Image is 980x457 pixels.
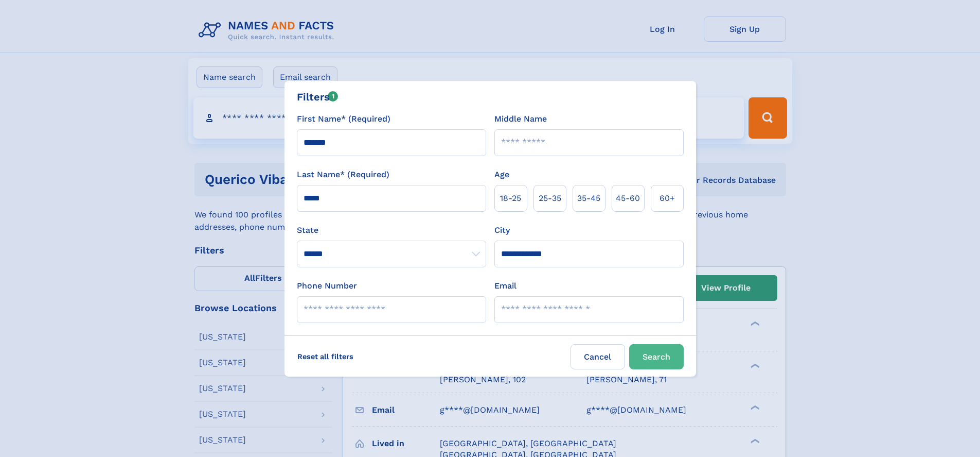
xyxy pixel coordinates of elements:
[297,168,389,181] label: Last Name* (Required)
[291,344,360,369] label: Reset all filters
[577,192,600,205] span: 35‑45
[297,224,486,236] label: State
[494,224,510,236] label: City
[539,192,561,205] span: 25‑35
[616,192,640,205] span: 45‑60
[494,113,547,125] label: Middle Name
[297,89,338,105] div: Filters
[629,344,684,369] button: Search
[494,280,516,292] label: Email
[500,192,521,205] span: 18‑25
[571,344,625,369] label: Cancel
[297,113,390,125] label: First Name* (Required)
[494,168,509,181] label: Age
[660,192,675,205] span: 60+
[297,280,357,292] label: Phone Number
